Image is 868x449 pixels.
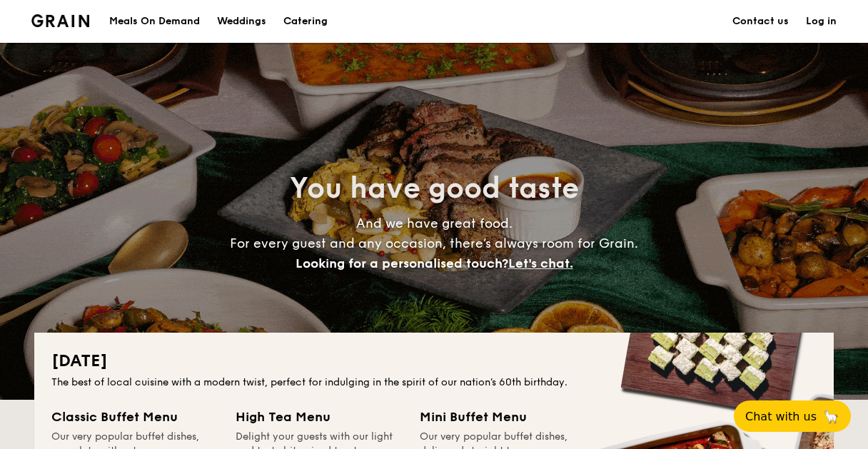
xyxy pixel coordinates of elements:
div: Classic Buffet Menu [51,407,218,427]
span: You have good taste [290,171,579,206]
h2: [DATE] [51,350,817,373]
div: High Tea Menu [236,407,403,427]
a: Logotype [31,14,89,27]
span: 🦙 [822,408,839,425]
span: Let's chat. [508,256,573,271]
button: Chat with us🦙 [734,400,851,432]
div: The best of local cuisine with a modern twist, perfect for indulging in the spirit of our nation’... [51,375,817,390]
span: Looking for a personalised touch? [296,256,508,271]
div: Mini Buffet Menu [420,407,587,427]
img: Grain [31,14,89,27]
span: Chat with us [745,410,817,423]
span: And we have great food. For every guest and any occasion, there’s always room for Grain. [230,216,638,271]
